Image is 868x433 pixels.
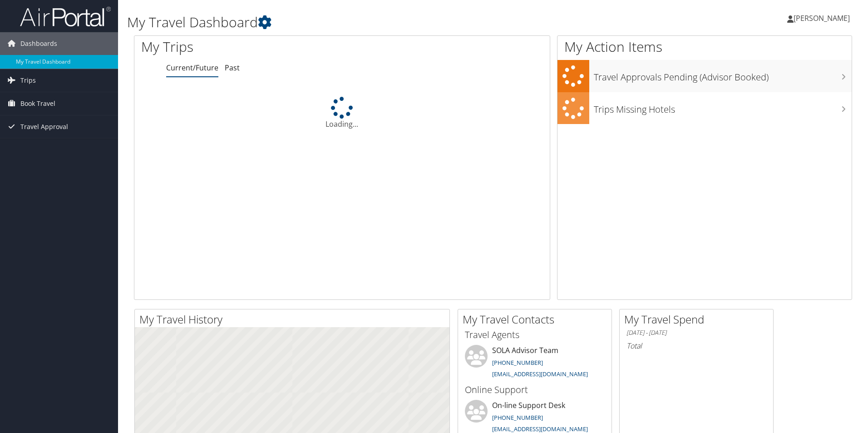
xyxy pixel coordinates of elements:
a: Current/Future [166,63,218,73]
h1: My Travel Dashboard [127,13,615,32]
a: [PHONE_NUMBER] [492,413,543,422]
h6: [DATE] - [DATE] [626,328,766,337]
h2: My Travel History [139,312,449,327]
h3: Travel Agents [465,328,605,341]
li: SOLA Advisor Team [460,345,609,382]
h3: Travel Approvals Pending (Advisor Booked) [594,66,852,84]
a: [PHONE_NUMBER] [492,358,543,367]
span: Dashboards [20,32,57,55]
h2: My Travel Spend [624,312,773,327]
span: Trips [20,69,36,92]
a: Trips Missing Hotels [557,92,852,124]
h1: My Action Items [557,37,852,56]
a: Travel Approvals Pending (Advisor Booked) [557,60,852,92]
h2: My Travel Contacts [463,312,612,327]
span: [PERSON_NAME] [794,13,850,23]
img: airportal-logo.png [20,6,111,27]
a: [PERSON_NAME] [787,5,859,32]
h3: Trips Missing Hotels [594,99,852,116]
div: Loading... [134,97,550,129]
a: [EMAIL_ADDRESS][DOMAIN_NAME] [492,425,588,433]
a: [EMAIL_ADDRESS][DOMAIN_NAME] [492,370,588,378]
span: Book Travel [20,92,55,115]
a: Past [225,63,240,73]
h1: My Trips [141,37,370,56]
span: Travel Approval [20,115,68,138]
h6: Total [626,341,766,351]
h3: Online Support [465,383,605,396]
